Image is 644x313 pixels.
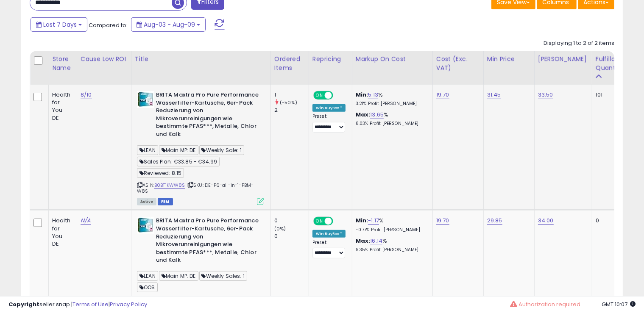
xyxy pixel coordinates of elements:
th: CSV column name: cust_attr_5_Cause Low ROI [77,51,131,85]
span: | SKU: DE-P6-all-in-1-FBM-W8S [137,182,254,194]
a: N/A [81,216,91,225]
span: Last 7 Days [43,20,77,29]
span: All listings currently available for purchase on Amazon [137,198,156,205]
div: 0 [274,217,309,224]
div: Cause Low ROI [81,55,128,64]
div: Title [135,55,267,64]
a: 34.00 [538,216,554,225]
div: Store Name [52,55,73,72]
span: Authorization required [519,300,580,308]
div: % [356,217,426,233]
a: 8/10 [81,91,92,99]
span: Weekly Sales: 1 [199,271,247,281]
div: Health for You DE [52,91,70,122]
div: Win BuyBox * [312,104,346,112]
span: Sales Plan: €33.85 - €34.99 [137,157,220,166]
b: BRITA Maxtra Pro Pure Performance Wasserfilter-Kartusche, 6er-Pack Reduzierung von Mikroverunrein... [156,91,259,140]
span: Compared to: [89,21,128,29]
div: Fulfillable Quantity [596,55,625,72]
strong: Copyright [8,300,39,308]
div: % [356,91,426,107]
a: 19.70 [436,216,449,225]
img: 41+yo8-FA5L._SL40_.jpg [137,91,154,108]
a: 5.13 [368,91,378,99]
a: 19.70 [436,91,449,99]
a: 29.85 [487,216,502,225]
p: 3.21% Profit [PERSON_NAME] [356,101,426,107]
span: Main MP: DE [159,271,198,281]
div: % [356,237,426,253]
p: -0.77% Profit [PERSON_NAME] [356,227,426,233]
div: Markup on Cost [356,55,429,64]
a: Privacy Policy [110,300,147,308]
span: Weekly Sale: 1 [199,145,244,155]
span: Aug-03 - Aug-09 [144,20,195,29]
a: -1.17 [368,216,379,225]
span: LEAN [137,271,158,281]
div: 1 [274,91,309,99]
a: 16.14 [370,237,382,245]
div: Min Price [487,55,531,64]
b: Max: [356,237,371,245]
span: ON [314,218,325,225]
a: B0BT1KWW8S [154,182,185,189]
div: ASIN: [137,91,264,204]
a: 31.45 [487,91,501,99]
div: Repricing [312,55,348,64]
small: (0%) [274,225,286,232]
button: Last 7 Days [31,17,87,32]
p: 8.03% Profit [PERSON_NAME] [356,121,426,127]
span: OFF [332,218,346,225]
small: (-50%) [280,99,297,106]
span: Main MP: DE [159,145,198,155]
div: 101 [596,91,622,99]
span: OOS [137,283,158,292]
p: 9.35% Profit [PERSON_NAME] [356,247,426,253]
div: % [356,111,426,127]
div: 2 [274,106,309,114]
button: Aug-03 - Aug-09 [131,17,206,32]
th: The percentage added to the cost of goods (COGS) that forms the calculator for Min & Max prices. [352,51,432,85]
div: 0 [596,217,622,224]
span: FBM [158,198,173,205]
b: Max: [356,111,371,119]
span: 2025-08-17 10:07 GMT [602,300,636,308]
div: Preset: [312,240,346,259]
div: seller snap | | [8,301,147,309]
img: 41+yo8-FA5L._SL40_.jpg [137,217,154,234]
div: Cost (Exc. VAT) [436,55,480,72]
div: Win BuyBox * [312,230,346,238]
b: BRITA Maxtra Pro Pure Performance Wasserfilter-Kartusche, 6er-Pack Reduzierung von Mikroverunrein... [156,217,259,266]
div: [PERSON_NAME] [538,55,588,64]
div: Preset: [312,114,346,133]
span: Reviewed: 8.15 [137,168,184,178]
div: 0 [274,233,309,240]
span: OFF [332,92,346,99]
div: Health for You DE [52,217,70,248]
div: Ordered Items [274,55,305,72]
b: Min: [356,216,368,224]
a: 13.65 [370,111,384,119]
b: Min: [356,91,368,99]
span: ON [314,92,325,99]
span: LEAN [137,145,158,155]
div: Displaying 1 to 2 of 2 items [544,39,614,47]
a: Terms of Use [72,300,109,308]
a: 33.50 [538,91,553,99]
